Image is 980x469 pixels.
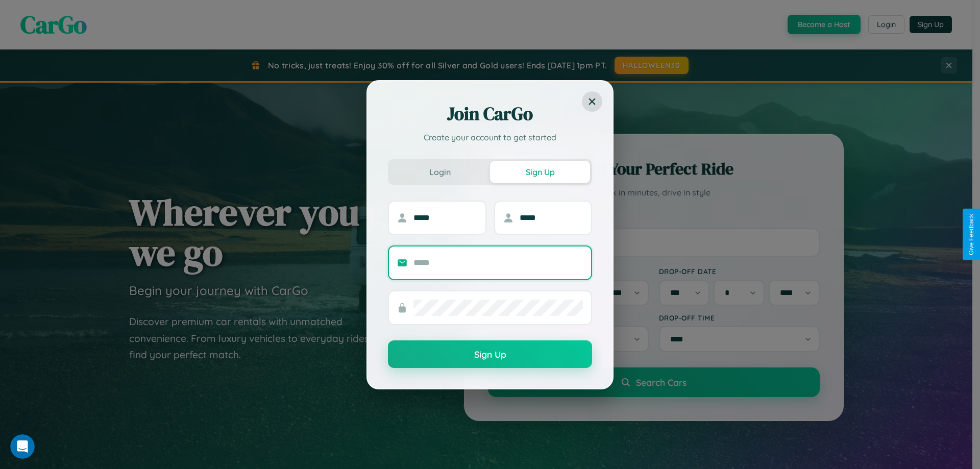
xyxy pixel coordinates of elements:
p: Create your account to get started [388,131,592,143]
iframe: Intercom live chat [10,434,35,459]
button: Login [390,161,490,183]
button: Sign Up [388,340,592,368]
h2: Join CarGo [388,102,592,126]
div: Give Feedback [968,214,975,255]
button: Sign Up [490,161,590,183]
